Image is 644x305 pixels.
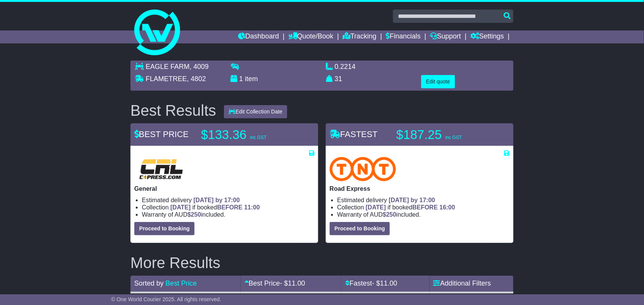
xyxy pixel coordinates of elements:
[288,30,333,43] a: Quote/Book
[245,75,258,83] span: item
[142,204,314,211] li: Collection
[134,129,188,139] span: BEST PRICE
[288,279,305,287] span: 11.00
[111,296,221,302] span: © One World Courier 2025. All rights reserved.
[171,204,260,211] span: if booked
[190,63,209,70] span: , 4009
[238,30,279,43] a: Dashboard
[134,185,314,192] p: General
[330,222,390,235] button: Proceed to Booking
[383,211,396,218] span: $
[335,63,356,70] span: 0.2214
[146,63,190,70] span: EAGLE FARM
[244,204,260,211] span: 11:00
[250,135,266,140] span: inc GST
[193,197,240,203] span: [DATE] by 17:00
[217,204,243,211] span: BEFORE
[330,129,378,139] span: FASTEST
[330,157,396,181] img: TNT Domestic: Road Express
[396,127,492,142] p: $187.25
[386,30,421,43] a: Financials
[386,211,396,218] span: 250
[171,204,191,211] span: [DATE]
[440,204,455,211] span: 16:00
[470,30,504,43] a: Settings
[330,185,510,192] p: Road Express
[239,75,243,83] span: 1
[146,75,187,83] span: FLAMETREE
[127,102,220,119] div: Best Results
[201,127,296,142] p: $133.36
[224,105,288,118] button: Edit Collection Date
[337,204,510,211] li: Collection
[372,279,397,287] span: - $
[187,211,201,218] span: $
[337,211,510,218] li: Warranty of AUD included.
[412,204,438,211] span: BEFORE
[166,279,197,287] a: Best Price
[380,279,397,287] span: 11.00
[191,211,201,218] span: 250
[366,204,455,211] span: if booked
[433,279,491,287] a: Additional Filters
[421,75,455,88] button: Edit quote
[335,75,342,83] span: 31
[445,135,462,140] span: inc GST
[366,204,386,211] span: [DATE]
[430,30,461,43] a: Support
[130,254,514,271] h2: More Results
[389,197,435,203] span: [DATE] by 17:00
[134,157,188,181] img: CRL: General
[343,30,377,43] a: Tracking
[280,279,305,287] span: - $
[337,196,510,204] li: Estimated delivery
[142,196,314,204] li: Estimated delivery
[134,222,195,235] button: Proceed to Booking
[245,279,305,287] a: Best Price- $11.00
[187,75,206,83] span: , 4802
[142,211,314,218] li: Warranty of AUD included.
[345,279,397,287] a: Fastest- $11.00
[134,279,164,287] span: Sorted by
